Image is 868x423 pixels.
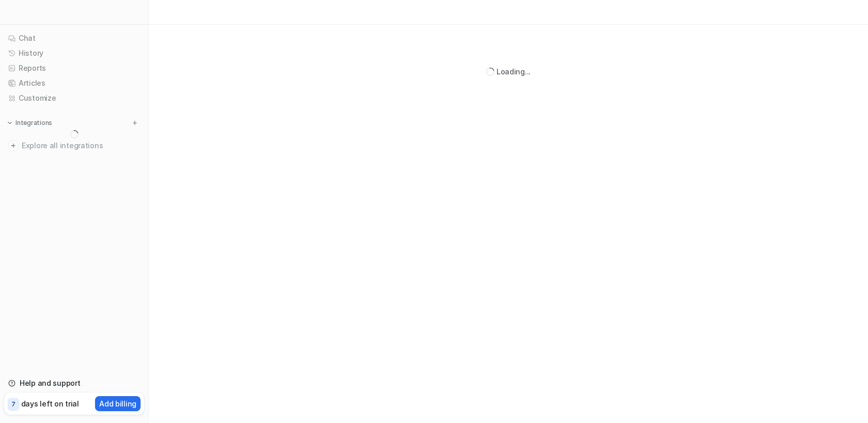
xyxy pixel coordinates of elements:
a: Reports [4,61,144,75]
a: Articles [4,76,144,90]
a: Explore all integrations [4,138,144,153]
p: days left on trial [21,398,79,409]
a: Chat [4,31,144,45]
p: Integrations [16,119,52,127]
p: 7 [11,400,16,409]
img: expand menu [6,119,13,127]
button: Add billing [95,396,141,411]
img: menu_add.svg [131,119,138,127]
span: Explore all integrations [22,137,140,154]
div: Loading... [497,66,531,77]
a: Customize [4,91,144,105]
a: History [4,46,144,60]
a: Help and support [4,376,144,390]
button: Integrations [4,118,55,128]
img: explore all integrations [8,140,19,151]
p: Add billing [99,398,136,409]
